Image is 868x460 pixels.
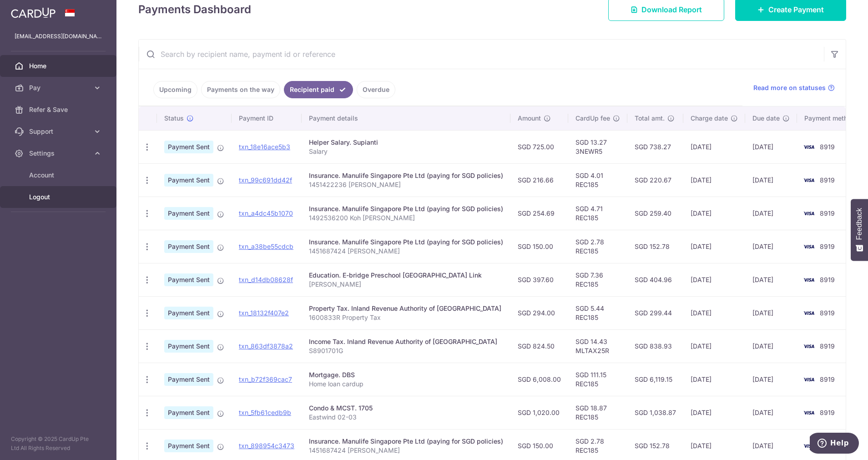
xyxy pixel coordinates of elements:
[820,309,835,317] span: 8919
[627,363,683,396] td: SGD 6,119.15
[309,238,503,247] div: Insurance. Manulife Singapore Pte Ltd (paying for SGD policies)
[635,114,665,123] span: Total amt.
[309,271,503,280] div: Education. E-bridge Preschool [GEOGRAPHIC_DATA] Link
[164,406,213,419] span: Payment Sent
[691,114,728,123] span: Charge date
[309,446,503,455] p: 1451687424 [PERSON_NAME]
[239,143,290,151] a: txn_18e16ace5b3
[309,437,503,446] div: Insurance. Manulife Singapore Pte Ltd (paying for SGD policies)
[510,230,568,263] td: SGD 150.00
[820,176,835,184] span: 8919
[239,442,294,450] a: txn_898954c3473
[568,296,627,329] td: SGD 5.44 REC185
[29,61,89,71] span: Home
[139,40,824,69] input: Search by recipient name, payment id or reference
[683,130,745,163] td: [DATE]
[683,296,745,329] td: [DATE]
[800,175,818,186] img: Bank Card
[683,263,745,296] td: [DATE]
[164,114,184,123] span: Status
[29,105,89,114] span: Refer & Save
[239,243,293,250] a: txn_a38be55cdcb
[627,163,683,197] td: SGD 220.67
[683,197,745,230] td: [DATE]
[568,396,627,429] td: SGD 18.87 REC185
[153,81,197,98] a: Upcoming
[800,440,818,451] img: Bank Card
[309,171,503,180] div: Insurance. Manulife Singapore Pte Ltd (paying for SGD policies)
[239,375,292,383] a: txn_b72f369cac7
[753,83,826,92] span: Read more on statuses
[510,329,568,363] td: SGD 824.50
[239,309,289,317] a: txn_18132f407e2
[510,263,568,296] td: SGD 397.60
[627,230,683,263] td: SGD 152.78
[309,313,503,322] p: 1600833R Property Tax
[641,4,702,15] span: Download Report
[568,163,627,197] td: SGD 4.01 REC185
[753,83,835,92] a: Read more on statuses
[309,180,503,189] p: 1451422236 [PERSON_NAME]
[29,83,89,92] span: Pay
[309,379,503,389] p: Home loan cardup
[855,208,863,240] span: Feedback
[683,163,745,197] td: [DATE]
[745,396,797,429] td: [DATE]
[800,341,818,352] img: Bank Card
[627,296,683,329] td: SGD 299.44
[309,138,503,147] div: Helper Salary. Supianti
[29,171,89,180] span: Account
[683,329,745,363] td: [DATE]
[309,204,503,213] div: Insurance. Manulife Singapore Pte Ltd (paying for SGD policies)
[752,114,780,123] span: Due date
[745,263,797,296] td: [DATE]
[510,197,568,230] td: SGD 254.69
[29,149,89,158] span: Settings
[568,363,627,396] td: SGD 111.15 REC185
[800,142,818,152] img: Bank Card
[810,433,859,455] iframe: Opens a widget where you can find more information
[309,404,503,413] div: Condo & MCST. 1705
[800,241,818,252] img: Bank Card
[284,81,353,98] a: Recipient paid
[820,375,835,383] span: 8919
[239,176,292,184] a: txn_99c691dd42f
[820,243,835,250] span: 8919
[239,209,293,217] a: txn_a4dc45b1070
[627,396,683,429] td: SGD 1,038.87
[309,247,503,256] p: 1451687424 [PERSON_NAME]
[627,197,683,230] td: SGD 259.40
[201,81,280,98] a: Payments on the way
[302,106,510,130] th: Payment details
[309,413,503,422] p: Eastwind 02-03
[239,342,293,350] a: txn_863df3878a2
[800,374,818,385] img: Bank Card
[15,32,102,41] p: [EMAIL_ADDRESS][DOMAIN_NAME]
[627,329,683,363] td: SGD 838.93
[800,308,818,318] img: Bank Card
[568,329,627,363] td: SGD 14.43 MLTAX25R
[239,409,291,416] a: txn_5fb61cedb9b
[683,230,745,263] td: [DATE]
[800,274,818,285] img: Bank Card
[510,296,568,329] td: SGD 294.00
[164,141,213,153] span: Payment Sent
[745,363,797,396] td: [DATE]
[683,396,745,429] td: [DATE]
[820,409,835,416] span: 8919
[851,199,868,261] button: Feedback - Show survey
[510,396,568,429] td: SGD 1,020.00
[164,340,213,353] span: Payment Sent
[745,329,797,363] td: [DATE]
[820,276,835,283] span: 8919
[800,208,818,219] img: Bank Card
[820,143,835,151] span: 8919
[510,130,568,163] td: SGD 725.00
[575,114,610,123] span: CardUp fee
[164,174,213,187] span: Payment Sent
[309,346,503,355] p: S8901701G
[164,307,213,319] span: Payment Sent
[510,163,568,197] td: SGD 216.66
[309,213,503,222] p: 1492536200 Koh [PERSON_NAME]
[138,1,251,18] h4: Payments Dashboard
